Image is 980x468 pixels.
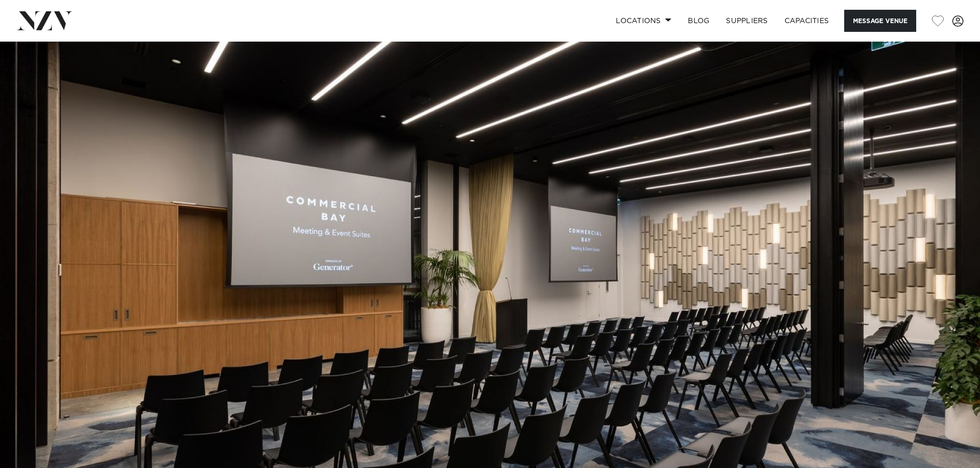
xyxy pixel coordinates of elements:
[776,10,838,32] a: Capacities
[608,10,680,32] a: Locations
[718,10,776,32] a: SUPPLIERS
[844,10,916,32] button: Message Venue
[16,11,73,30] img: nzv-logo.png
[680,10,718,32] a: BLOG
